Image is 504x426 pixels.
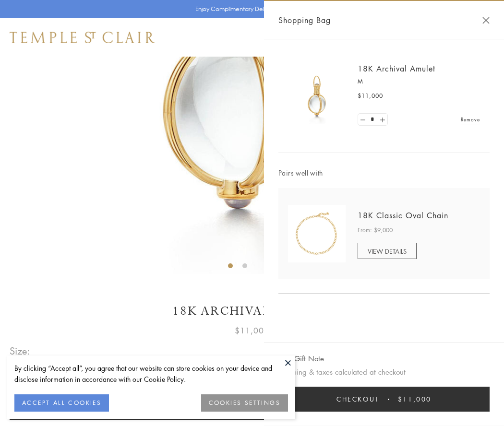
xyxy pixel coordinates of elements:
[368,247,407,256] span: VIEW DETAILS
[482,17,490,24] button: Close Shopping Bag
[235,324,269,337] span: $11,000
[278,366,490,378] p: Shipping & taxes calculated at checkout
[358,114,368,126] a: Set quantity to 0
[278,387,490,412] button: Checkout $11,000
[288,205,346,262] img: N88865-OV18
[278,353,324,365] button: Add Gift Note
[461,114,480,125] a: Remove
[358,91,383,101] span: $11,000
[14,394,109,412] button: ACCEPT ALL COOKIES
[398,394,432,404] span: $11,000
[358,210,448,221] a: 18K Classic Oval Chain
[288,67,346,125] img: 18K Archival Amulet
[278,14,331,26] span: Shopping Bag
[358,225,393,235] span: From: $9,000
[336,394,379,404] span: Checkout
[10,32,155,43] img: Temple St. Clair
[14,363,288,385] div: By clicking “Accept all”, you agree that our website can store cookies on your device and disclos...
[195,4,304,14] p: Enjoy Complimentary Delivery & Returns
[358,63,435,74] a: 18K Archival Amulet
[278,167,490,178] span: Pairs well with
[358,77,480,86] p: M
[10,303,494,319] h1: 18K Archival Amulet
[201,394,288,412] button: COOKIES SETTINGS
[358,243,417,259] a: VIEW DETAILS
[10,343,31,359] span: Size:
[377,114,387,126] a: Set quantity to 2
